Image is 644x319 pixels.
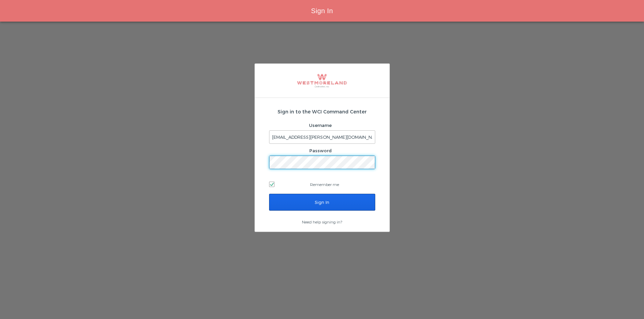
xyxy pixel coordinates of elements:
[309,123,332,128] label: Username
[269,194,375,211] input: Sign In
[302,219,342,224] a: Need help signing in?
[311,7,333,15] span: Sign In
[269,108,375,115] h2: Sign in to the WCI Command Center
[269,179,375,189] label: Remember me
[309,148,332,153] label: Password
